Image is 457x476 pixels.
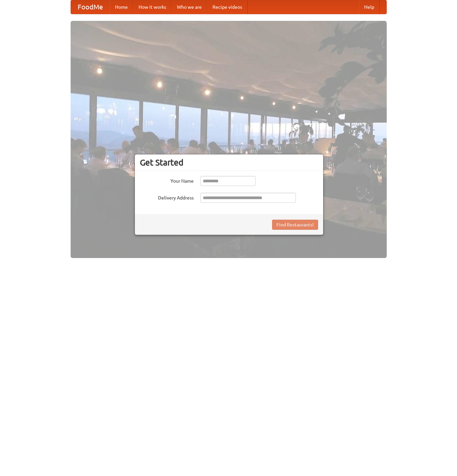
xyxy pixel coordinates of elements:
[110,0,133,14] a: Home
[140,157,318,168] h3: Get Started
[207,0,247,14] a: Recipe videos
[140,176,194,184] label: Your Name
[140,193,194,201] label: Delivery Address
[71,0,110,14] a: FoodMe
[172,0,207,14] a: Who we are
[272,220,318,230] button: Find Restaurants!
[133,0,172,14] a: How it works
[359,0,380,14] a: Help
